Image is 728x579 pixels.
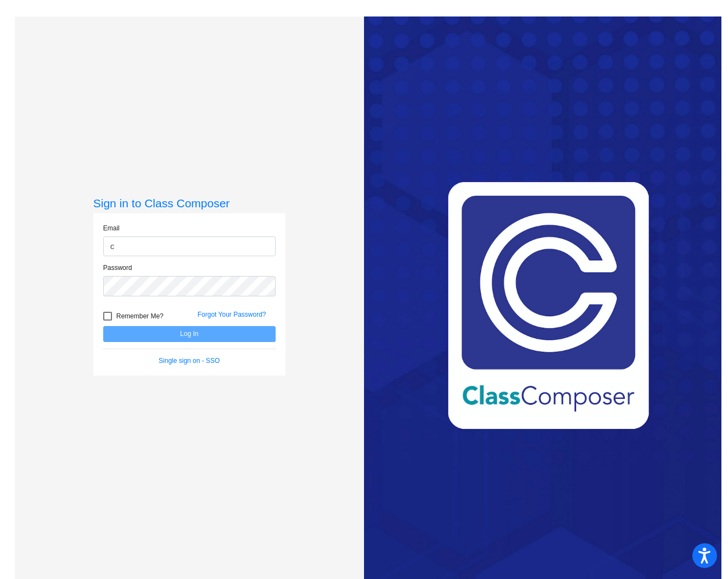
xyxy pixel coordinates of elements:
[103,263,132,273] label: Password
[116,310,164,323] span: Remember Me?
[103,326,276,342] button: Log In
[103,223,120,233] label: Email
[159,357,220,365] a: Single sign on - SSO
[198,311,266,318] a: Forgot Your Password?
[93,196,285,210] h3: Sign in to Class Composer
